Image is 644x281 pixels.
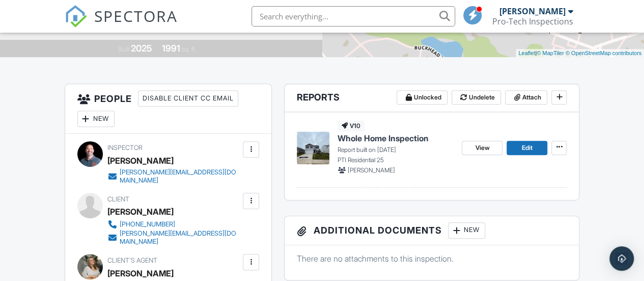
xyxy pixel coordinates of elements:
[516,49,644,58] div: |
[65,5,87,28] img: The Best Home Inspection Software - Spectora
[77,111,115,127] div: New
[65,14,178,35] a: SPECTORA
[94,5,178,27] span: SPECTORA
[448,222,485,239] div: New
[182,45,196,53] span: sq. ft.
[499,6,566,16] div: [PERSON_NAME]
[107,195,129,203] span: Client
[107,153,174,168] div: [PERSON_NAME]
[138,90,238,107] div: Disable Client CC Email
[285,216,579,245] h3: Additional Documents
[107,144,143,151] span: Inspector
[120,229,241,246] div: [PERSON_NAME][EMAIL_ADDRESS][DOMAIN_NAME]
[518,50,535,56] a: Leaflet
[131,43,152,54] div: 2025
[120,168,241,185] div: [PERSON_NAME][EMAIL_ADDRESS][DOMAIN_NAME]
[566,50,641,56] a: © OpenStreetMap contributors
[251,6,455,27] input: Search everything...
[107,229,241,246] a: [PERSON_NAME][EMAIL_ADDRESS][DOMAIN_NAME]
[65,84,272,134] h3: People
[537,50,564,56] a: © MapTiler
[492,16,573,27] div: Pro-Tech Inspections
[162,43,180,54] div: 1991
[609,246,634,271] div: Open Intercom Messenger
[107,219,241,229] a: [PHONE_NUMBER]
[107,266,174,281] div: [PERSON_NAME]
[107,257,157,264] span: Client's Agent
[107,204,174,219] div: [PERSON_NAME]
[107,168,241,185] a: [PERSON_NAME][EMAIL_ADDRESS][DOMAIN_NAME]
[120,220,175,228] div: [PHONE_NUMBER]
[297,253,567,264] p: There are no attachments to this inspection.
[118,45,129,53] span: Built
